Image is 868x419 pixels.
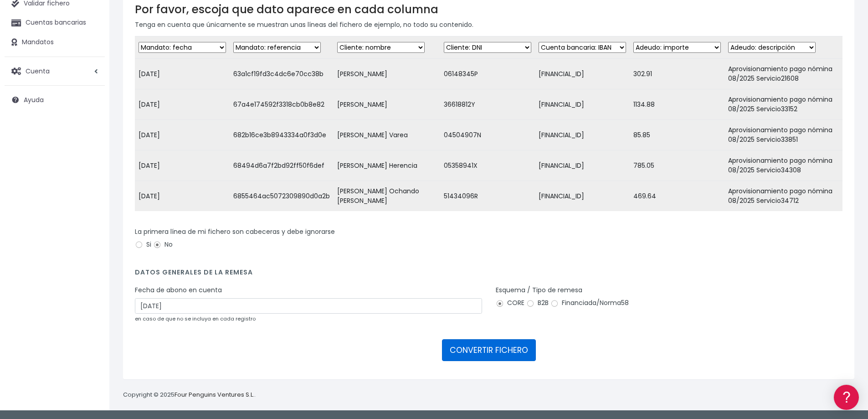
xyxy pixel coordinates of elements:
[230,150,334,181] td: 68494d6a7f2bd92ff50f6def
[125,263,175,271] a: POWERED BY ENCHANT
[630,59,724,89] td: 302.91
[535,59,630,89] td: [FINANCIAL_ID]
[5,33,105,52] a: Mandatos
[9,129,173,144] a: Problemas habituales
[9,101,173,109] div: Convertir ficheros
[440,150,535,181] td: 05358941X
[135,181,230,212] td: [DATE]
[724,59,842,89] td: Aprovisionamiento pago nómina 08/2025 Servicio21608
[440,120,535,150] td: 04504907N
[724,120,842,150] td: Aprovisionamiento pago nómina 08/2025 Servicio33851
[5,13,105,32] a: Cuentas bancarias
[535,89,630,120] td: [FINANCIAL_ID]
[5,90,105,109] a: Ayuda
[9,115,173,129] a: Formatos
[24,95,44,104] span: Ayuda
[535,150,630,181] td: [FINANCIAL_ID]
[9,219,173,228] div: Programadores
[135,20,842,30] p: Tenga en cuenta que únicamente se muestran unas líneas del fichero de ejemplo, no todo su contenido.
[440,59,535,89] td: 06148345P
[724,89,842,120] td: Aprovisionamiento pago nómina 08/2025 Servicio33152
[535,120,630,150] td: [FINANCIAL_ID]
[26,66,50,75] span: Cuenta
[5,62,105,81] a: Cuenta
[135,240,151,249] label: Si
[135,227,335,237] label: La primera línea de mi fichero son cabeceras y debe ignorarse
[135,269,842,281] h4: Datos generales de la remesa
[630,181,724,212] td: 469.64
[9,233,173,247] a: API
[630,120,724,150] td: 85.85
[440,181,535,212] td: 51434096R
[334,89,440,120] td: [PERSON_NAME]
[724,181,842,212] td: Aprovisionamiento pago nómina 08/2025 Servicio34712
[135,150,230,181] td: [DATE]
[526,298,549,308] label: B2B
[230,120,334,150] td: 682b16ce3b8943334a0f3d0e
[230,89,334,120] td: 67a4e174592f3318cb0b8e82
[9,181,173,190] div: Facturación
[230,59,334,89] td: 63a1cf19fd3c4dc6e70cc38b
[334,120,440,150] td: [PERSON_NAME] Varea
[496,298,524,308] label: CORE
[9,196,173,210] a: General
[334,181,440,212] td: [PERSON_NAME] Ochando [PERSON_NAME]
[442,339,536,361] button: CONVERTIR FICHERO
[135,89,230,120] td: [DATE]
[175,390,254,399] a: Four Penguins Ventures S.L.
[135,120,230,150] td: [DATE]
[550,298,629,308] label: Financiada/Norma58
[9,144,173,158] a: Videotutoriales
[135,315,256,322] small: en caso de que no se incluya en cada registro
[153,240,173,249] label: No
[9,63,173,72] div: Información general
[334,59,440,89] td: [PERSON_NAME]
[496,285,582,295] label: Esquema / Tipo de remesa
[9,244,173,260] button: Contáctanos
[135,285,222,295] label: Fecha de abono en cuenta
[123,390,256,400] p: Copyright © 2025 .
[9,158,173,172] a: Perfiles de empresas
[630,89,724,120] td: 1134.88
[630,150,724,181] td: 785.05
[9,78,173,92] a: Información general
[334,150,440,181] td: [PERSON_NAME] Herencia
[535,181,630,212] td: [FINANCIAL_ID]
[230,181,334,212] td: 6855464ac5072309890d0a2b
[724,150,842,181] td: Aprovisionamiento pago nómina 08/2025 Servicio34308
[135,3,842,16] h3: Por favor, escoja que dato aparece en cada columna
[440,89,535,120] td: 36618812Y
[135,59,230,89] td: [DATE]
